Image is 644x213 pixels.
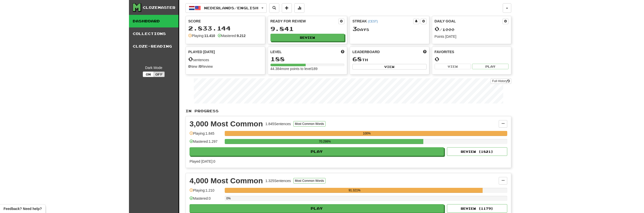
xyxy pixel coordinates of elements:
[154,72,165,77] button: Off
[237,34,246,38] strong: 9.212
[190,120,263,128] div: 3,000 Most Common
[269,3,279,13] button: Search sentences
[352,55,362,62] span: 68
[129,15,178,27] a: Dashboard
[190,204,444,213] button: Play
[265,121,291,126] div: 1.845 Sentences
[188,33,215,38] div: Playing:
[265,178,291,183] div: 1.325 Sentences
[270,34,345,41] button: Review
[190,188,222,196] div: Playing: 1.210
[226,139,423,144] div: 70.298%
[226,131,507,136] div: 100%
[188,19,262,24] div: Score
[435,25,439,32] span: 0
[294,3,304,13] button: More stats
[435,27,454,32] span: / 1000
[190,177,263,185] div: 4,000 Most Common
[352,25,357,32] span: 3
[282,3,292,13] button: Add sentence to collection
[143,72,154,77] button: On
[199,64,201,68] strong: 0
[186,3,267,13] button: Nederlands/English
[133,65,175,70] div: Dark Mode
[352,64,427,69] button: View
[368,20,378,23] a: (CEST)
[4,206,42,211] span: Open feedback widget
[218,33,246,38] div: Mastered:
[270,66,345,71] div: 44.384 more points to level 189
[270,19,339,24] div: Ready for Review
[341,49,344,54] span: Score more points to level up
[143,5,175,10] div: Clozemaster
[188,64,190,68] strong: 0
[293,121,326,127] button: Most Common Words
[204,34,215,38] strong: 11.410
[435,56,509,62] div: 0
[435,34,509,39] div: Points [DATE]
[270,49,282,54] span: Level
[435,19,503,24] div: Daily Goal
[352,56,427,62] div: th
[293,178,326,184] button: Most Common Words
[352,19,413,24] div: Streak
[188,64,262,69] div: New / Review
[188,56,262,62] div: sentences
[447,147,507,156] button: Review (1821)
[270,26,345,32] div: 9.841
[226,188,483,193] div: 91.321%
[190,147,444,156] button: Play
[129,40,178,53] a: Cloze-Reading
[188,49,215,54] span: Played [DATE]
[186,109,511,114] p: In Progress
[352,49,380,54] span: Leaderboard
[472,64,509,69] button: Play
[352,26,427,32] div: Day s
[447,204,507,213] button: Review (1179)
[190,159,215,163] span: Played [DATE]: 0
[129,27,178,40] a: Collections
[491,78,511,84] a: Full History
[435,49,509,54] div: Favorites
[204,6,258,10] span: Nederlands / English
[190,196,222,204] div: Mastered: 0
[423,49,427,54] span: This week in points, UTC
[270,56,345,62] div: 188
[188,25,262,31] div: 2.833.144
[188,55,193,62] span: 0
[190,131,222,139] div: Playing: 1.845
[190,139,222,147] div: Mastered: 1.297
[435,64,471,69] button: View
